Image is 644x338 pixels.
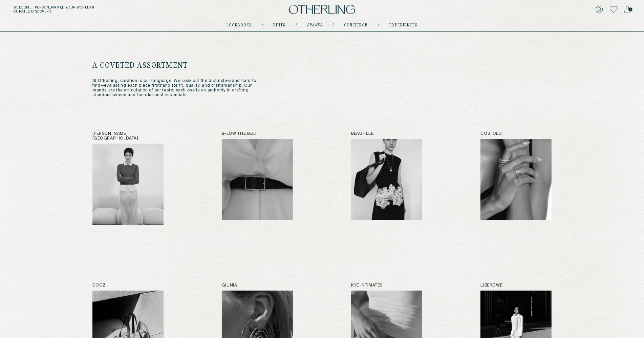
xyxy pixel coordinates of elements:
[222,131,293,225] a: B-low the Belt
[273,24,285,27] a: Edits
[332,23,334,28] div: /
[351,139,422,220] img: Beaufille
[222,139,293,220] img: B-low the Belt
[344,24,368,27] a: concierge
[378,23,379,28] div: /
[92,79,262,98] p: At Otherling, curation is our language. We seek out the distinctive and hard to find—evaluating e...
[92,131,164,225] a: [PERSON_NAME][GEOGRAPHIC_DATA]
[389,24,417,27] a: experiences
[624,5,630,14] a: 2
[307,24,322,27] a: Brands
[480,131,552,136] h2: Costolo
[92,61,262,70] h1: A COVETED ASSORTMENT
[92,144,164,225] img: Alfie Paris
[351,131,422,136] h2: Beaufille
[351,283,422,288] h2: Kye Intimates
[222,131,293,136] h2: B-low the Belt
[628,7,632,12] span: 2
[480,283,552,288] h2: Liberowe
[92,283,164,288] h2: Dooz
[296,23,297,28] div: /
[480,131,552,225] a: Costolo
[222,283,293,288] h2: Giunia
[262,23,263,28] div: /
[14,5,199,14] h5: Welcome, [PERSON_NAME] . Your world of curated discovery.
[351,131,422,225] a: Beaufille
[480,139,552,220] img: Costolo
[92,131,164,141] h2: [PERSON_NAME][GEOGRAPHIC_DATA]
[289,5,355,14] img: logo
[227,24,252,27] a: lookbooks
